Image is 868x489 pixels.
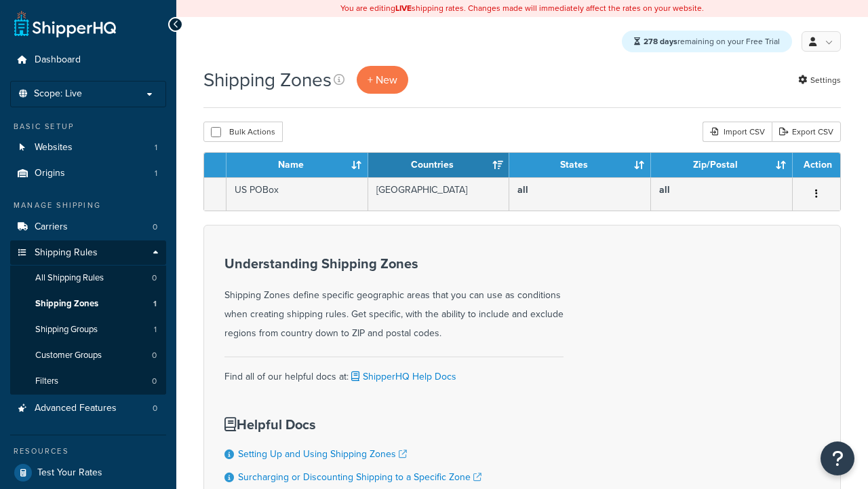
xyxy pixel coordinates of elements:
span: 0 [153,221,157,233]
span: 1 [154,324,157,336]
a: Customer Groups 0 [10,343,166,368]
li: Websites [10,135,166,160]
a: Origins 1 [10,161,166,186]
li: Shipping Zones [10,291,166,316]
span: Websites [35,142,73,153]
h1: Shipping Zones [203,67,332,93]
div: Basic Setup [10,121,166,132]
span: 0 [153,403,157,414]
li: Origins [10,161,166,186]
span: 1 [155,168,157,179]
a: Shipping Zones 1 [10,291,166,316]
span: 1 [155,142,157,153]
th: States: activate to sort column ascending [509,153,651,177]
span: Shipping Rules [35,247,98,259]
a: Export CSV [772,122,841,142]
a: Setting Up and Using Shipping Zones [238,447,407,461]
a: + New [357,66,408,94]
div: Import CSV [703,122,772,142]
td: [GEOGRAPHIC_DATA] [368,177,510,211]
div: remaining on your Free Trial [622,31,792,52]
td: US POBox [226,177,368,211]
span: Customer Groups [35,350,102,361]
li: All Shipping Rules [10,266,166,291]
li: Carriers [10,215,166,240]
button: Open Resource Center [821,441,854,475]
b: all [659,183,670,197]
a: Carriers 0 [10,215,166,240]
a: ShipperHQ Help Docs [349,369,456,384]
h3: Understanding Shipping Zones [224,256,564,271]
span: All Shipping Rules [35,272,104,284]
a: Dashboard [10,48,166,73]
span: Shipping Groups [35,324,98,336]
b: all [517,183,528,197]
span: + New [368,72,397,88]
a: Surcharging or Discounting Shipping to a Specific Zone [238,470,481,484]
div: Shipping Zones define specific geographic areas that you can use as conditions when creating ship... [224,256,564,343]
a: All Shipping Rules 0 [10,266,166,291]
b: LIVE [395,2,412,14]
li: Filters [10,369,166,394]
li: Advanced Features [10,396,166,421]
span: Test Your Rates [37,467,102,479]
a: Shipping Rules [10,240,166,266]
span: Carriers [35,221,68,233]
div: Find all of our helpful docs at: [224,357,564,386]
span: 0 [152,350,157,361]
a: Filters 0 [10,369,166,394]
a: Settings [798,71,841,90]
span: Origins [35,168,65,179]
th: Action [793,153,840,177]
th: Zip/Postal: activate to sort column ascending [651,153,793,177]
a: Shipping Groups 1 [10,317,166,342]
th: Countries: activate to sort column ascending [368,153,510,177]
li: Shipping Groups [10,317,166,342]
span: 0 [152,272,157,284]
button: Bulk Actions [203,122,283,142]
div: Manage Shipping [10,200,166,211]
a: Advanced Features 0 [10,396,166,421]
span: Dashboard [35,54,81,66]
span: Advanced Features [35,403,117,414]
span: 0 [152,376,157,387]
span: Shipping Zones [35,298,98,310]
a: Websites 1 [10,135,166,160]
span: Scope: Live [34,88,82,100]
a: ShipperHQ Home [14,10,116,37]
strong: 278 days [644,35,677,48]
span: Filters [35,376,58,387]
li: Shipping Rules [10,240,166,395]
span: 1 [153,298,157,310]
li: Customer Groups [10,343,166,368]
div: Resources [10,446,166,457]
h3: Helpful Docs [224,417,481,432]
th: Name: activate to sort column ascending [226,153,368,177]
a: Test Your Rates [10,460,166,485]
